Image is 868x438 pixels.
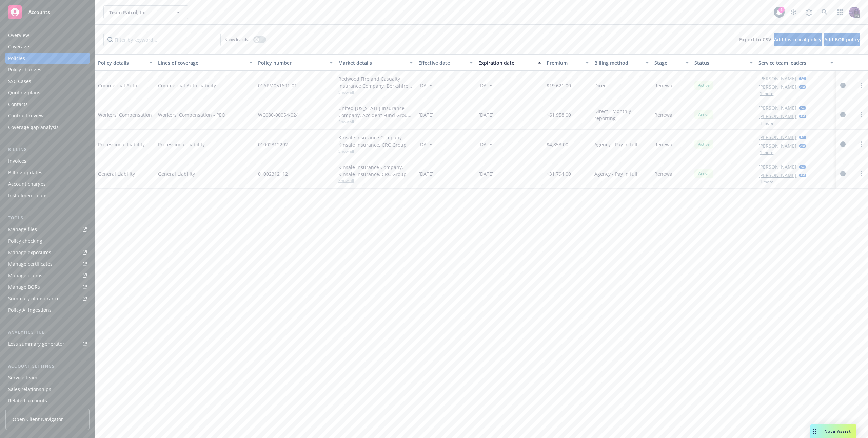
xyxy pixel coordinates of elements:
[824,36,860,43] span: Add BOR policy
[760,180,773,184] button: 1 more
[338,119,413,125] span: Show all
[8,338,64,349] div: Loss summary generator
[5,293,90,304] a: Summary of insurance
[760,121,773,125] button: 1 more
[594,59,642,66] div: Billing method
[103,5,188,19] button: Team Patrol, Inc
[5,146,90,153] div: Billing
[697,171,711,177] span: Active
[697,141,711,147] span: Active
[739,33,771,46] button: Export to CSV
[756,54,836,71] button: Service team leaders
[5,41,90,52] a: Coverage
[258,141,288,148] span: 01002312292
[8,190,48,201] div: Installment plans
[824,428,851,434] span: Nova Assist
[839,170,847,178] a: circleInformation
[5,167,90,178] a: Billing updates
[5,30,90,41] a: Overview
[857,140,865,148] a: more
[336,54,416,71] button: Market details
[5,236,90,246] a: Policy checking
[98,82,137,89] a: Commercial Auto
[594,82,608,89] span: Direct
[478,111,494,118] span: [DATE]
[158,111,253,118] a: Workers' Compensation - PEO
[5,247,90,258] a: Manage exposures
[155,54,255,71] button: Lines of coverage
[338,148,413,154] span: Show all
[5,122,90,133] a: Coverage gap analysis
[8,99,28,110] div: Contacts
[5,87,90,98] a: Quoting plans
[8,372,37,383] div: Service team
[8,87,40,98] div: Quoting plans
[5,190,90,201] a: Installment plans
[760,92,773,96] button: 1 more
[95,54,155,71] button: Policy details
[594,141,637,148] span: Agency - Pay in full
[255,54,335,71] button: Policy number
[8,395,47,406] div: Related accounts
[5,3,90,22] a: Accounts
[476,54,544,71] button: Expiration date
[5,329,90,336] div: Analytics hub
[8,236,42,246] div: Policy checking
[547,170,571,177] span: $31,794.00
[802,5,816,19] a: Report a Bug
[778,7,785,13] div: 1
[158,141,253,148] a: Professional Liability
[654,141,674,148] span: Renewal
[824,33,860,46] button: Add BOR policy
[109,9,168,16] span: Team Patrol, Inc
[418,59,466,66] div: Effective date
[774,36,822,43] span: Add historical policy
[338,163,413,178] div: Kinsale Insurance Company, Kinsale Insurance, CRC Group
[418,170,434,177] span: [DATE]
[810,424,819,438] div: Drag to move
[787,5,800,19] a: Stop snowing
[103,33,221,46] input: Filter by keyword...
[478,59,534,66] div: Expiration date
[5,99,90,110] a: Contacts
[8,384,51,395] div: Sales relationships
[544,54,592,71] button: Premium
[547,82,571,89] span: $19,621.00
[8,53,25,64] div: Policies
[5,270,90,281] a: Manage claims
[5,338,90,349] a: Loss summary generator
[758,104,796,111] a: [PERSON_NAME]
[5,64,90,75] a: Policy changes
[839,111,847,119] a: circleInformation
[8,270,42,281] div: Manage claims
[338,59,406,66] div: Market details
[592,54,652,71] button: Billing method
[5,110,90,121] a: Contract review
[739,36,771,43] span: Export to CSV
[98,171,135,177] a: General Liability
[5,259,90,269] a: Manage certificates
[338,134,413,148] div: Kinsale Insurance Company, Kinsale Insurance, CRC Group
[8,41,29,52] div: Coverage
[13,416,63,423] span: Open Client Navigator
[758,59,826,66] div: Service team leaders
[8,156,26,167] div: Invoices
[5,156,90,167] a: Invoices
[418,141,434,148] span: [DATE]
[5,76,90,87] a: SSC Cases
[758,134,796,141] a: [PERSON_NAME]
[28,9,50,15] span: Accounts
[8,76,31,87] div: SSC Cases
[694,59,746,66] div: Status
[697,112,711,118] span: Active
[8,293,60,304] div: Summary of insurance
[654,59,682,66] div: Stage
[839,81,847,89] a: circleInformation
[416,54,476,71] button: Effective date
[158,170,253,177] a: General Liability
[833,5,847,19] a: Switch app
[8,179,46,190] div: Account charges
[547,59,582,66] div: Premium
[5,305,90,315] a: Policy AI ingestions
[547,111,571,118] span: $61,958.00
